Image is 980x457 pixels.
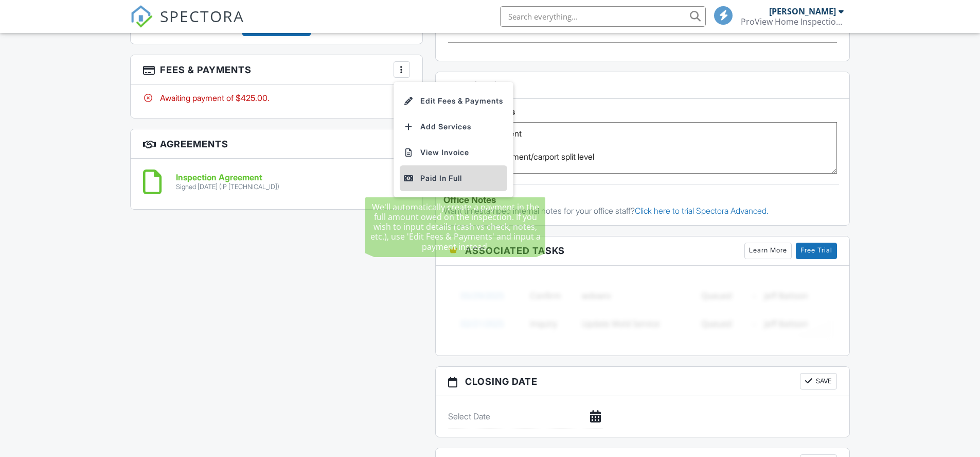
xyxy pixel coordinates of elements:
h3: Notes [436,72,850,99]
input: Search everything... [500,6,706,27]
span: Associated Tasks [465,244,565,258]
button: Save [800,373,837,390]
a: Learn More [744,243,792,259]
h3: Fees & Payments [131,55,422,84]
img: blurred-tasks-251b60f19c3f713f9215ee2a18cbf2105fc2d72fcd585247cf5e9ec0c957c1dd.png [448,274,838,346]
input: Select Date [448,404,603,429]
a: Free Trial [796,243,837,259]
p: Want timestamped internal notes for your office staff? [443,205,842,216]
span: Closing date [465,375,538,388]
textarea: Occupied by client Pre-inspection House has basement/carport split level [448,122,838,174]
img: The Best Home Inspection Software - Spectora [130,5,153,28]
h6: Inspection Agreement [176,173,279,182]
div: [PERSON_NAME] [769,6,836,16]
a: Inspection Agreement Signed [DATE] (IP [TECHNICAL_ID]) [176,173,279,191]
span: SPECTORA [160,5,244,27]
h5: Inspector Notes [448,107,838,117]
div: Awaiting payment of $425.00. [143,92,410,104]
a: Click here to trial Spectora Advanced. [635,206,769,216]
div: ProView Home Inspections, LLC [741,16,844,27]
div: Office Notes [443,195,842,205]
h3: Agreements [131,129,422,159]
a: SPECTORA [130,14,244,36]
div: Signed [DATE] (IP [TECHNICAL_ID]) [176,183,279,191]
